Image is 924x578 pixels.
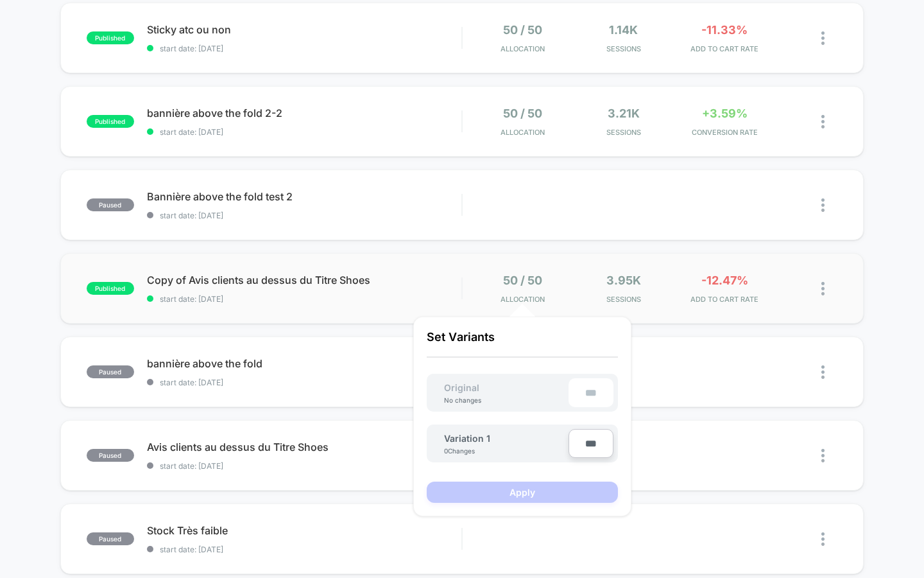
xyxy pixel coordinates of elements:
span: Stock Très faible [147,524,462,537]
span: Avis clients au dessus du Titre Shoes [147,441,462,453]
span: start date: [DATE] [147,127,462,137]
span: Variation 1 [444,433,490,444]
span: start date: [DATE] [147,294,462,304]
img: close [821,282,825,295]
span: Sticky atc ou non [147,23,462,36]
div: 0 Changes [444,447,483,455]
input: Seek [10,221,464,233]
span: start date: [DATE] [147,378,462,387]
img: close [821,449,825,462]
span: Bannière above the fold test 2 [147,190,462,203]
span: Allocation [501,128,545,137]
img: close [821,365,825,379]
span: published [87,282,134,295]
span: -11.33% [701,23,748,37]
span: start date: [DATE] [147,211,462,220]
span: published [87,115,134,128]
span: Sessions [576,295,671,304]
span: paused [87,532,134,545]
span: bannière above the fold [147,357,462,370]
span: paused [87,198,134,211]
span: 50 / 50 [503,107,542,120]
span: 1.14k [609,23,638,37]
span: 50 / 50 [503,23,542,37]
img: close [821,31,825,45]
div: Current time [324,241,354,256]
img: close [821,198,825,212]
span: Allocation [501,295,545,304]
button: Play, NEW DEMO 2025-VEED.mp4 [220,118,251,148]
p: Set Variants [427,330,618,358]
span: Sessions [576,44,671,53]
button: Play, NEW DEMO 2025-VEED.mp4 [6,238,27,259]
span: Allocation [501,44,545,53]
span: start date: [DATE] [147,461,462,471]
div: No changes [431,396,494,404]
span: Sessions [576,128,671,137]
span: start date: [DATE] [147,545,462,554]
span: ADD TO CART RATE [678,295,772,304]
span: 3.21k [608,107,640,120]
span: 3.95k [606,274,641,287]
img: close [821,115,825,128]
span: published [87,31,134,44]
span: +3.59% [702,107,748,120]
button: Apply [427,482,618,503]
span: Original [431,382,492,393]
img: close [821,532,825,546]
span: paused [87,449,134,462]
span: ADD TO CART RATE [678,44,772,53]
span: CONVERSION RATE [678,128,772,137]
input: Volume [379,243,417,255]
span: paused [87,365,134,378]
span: bannière above the fold 2-2 [147,107,462,119]
span: Copy of Avis clients au dessus du Titre Shoes [147,274,462,286]
span: -12.47% [701,274,748,287]
span: 50 / 50 [503,274,542,287]
span: start date: [DATE] [147,44,462,53]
